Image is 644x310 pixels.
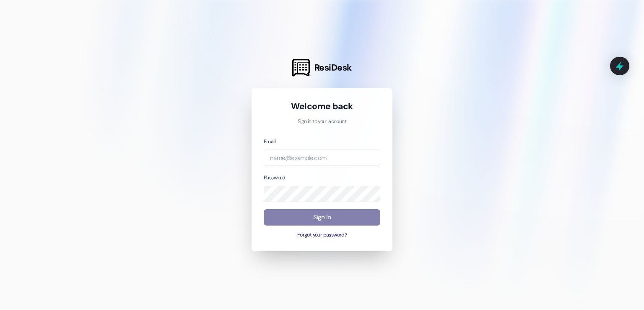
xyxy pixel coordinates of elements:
input: name@example.com [264,150,380,166]
label: Password [264,174,285,181]
button: Forgot your password? [264,231,380,239]
label: Email [264,138,275,145]
h1: Welcome back [264,100,380,112]
p: Sign in to your account [264,118,380,126]
span: ResiDesk [314,62,352,74]
img: ResiDesk Logo [292,59,310,76]
button: Sign In [264,209,380,226]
